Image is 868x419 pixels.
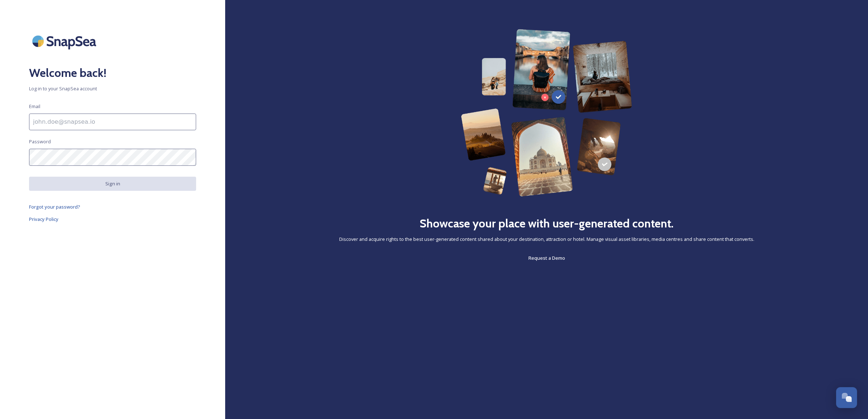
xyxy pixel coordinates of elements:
button: Sign in [29,177,196,191]
h2: Welcome back! [29,64,196,82]
span: Forgot your password? [29,204,80,210]
span: Password [29,138,51,145]
span: Discover and acquire rights to the best user-generated content shared about your destination, att... [339,236,754,243]
span: Email [29,103,40,110]
a: Privacy Policy [29,215,196,223]
span: Privacy Policy [29,216,58,222]
a: Forgot your password? [29,202,196,211]
a: Request a Demo [528,254,565,262]
h2: Showcase your place with user-generated content. [419,215,674,232]
button: Open Chat [836,387,857,408]
img: SnapSea Logo [29,29,102,53]
span: Request a Demo [528,255,565,261]
img: 63b42ca75bacad526042e722_Group%20154-p-800.png [461,29,632,197]
span: Log in to your SnapSea account [29,85,196,92]
input: john.doe@snapsea.io [29,114,196,130]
